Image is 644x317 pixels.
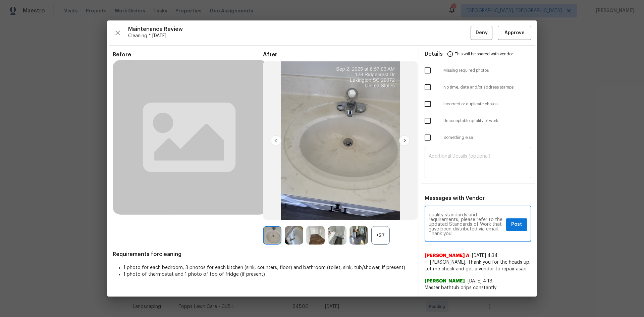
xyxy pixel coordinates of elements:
[511,220,522,229] span: Post
[371,226,390,245] div: +27
[425,252,469,259] span: [PERSON_NAME] A
[443,118,531,124] span: Unacceptable quality of work
[123,264,413,271] li: 1 photo for each bedroom, 3 photos for each kitchen (sink, counters, floor) and bathroom (toilet,...
[419,112,537,129] div: Unacceptable quality of work
[419,79,537,96] div: No time, date and/or address stamps
[263,51,413,58] span: After
[476,29,488,37] span: Deny
[443,135,531,141] span: Something else
[128,33,471,39] span: Cleaning * [DATE]
[425,278,465,284] span: [PERSON_NAME]
[429,213,503,236] textarea: Maintenance Audit Team: Hello! Unfortunately, this cleaning visit completed on [DATE] has been de...
[425,46,443,62] span: Details
[271,135,281,146] img: left-chevron-button-url
[472,253,498,258] span: [DATE] 4:34
[443,101,531,107] span: Incorrect or duplicate photos
[425,259,531,272] span: Hi [PERSON_NAME], Thank you for the heads up. Let me check and get a vendor to repair asap.
[113,251,413,258] span: Requirements for cleaning
[425,284,531,291] span: Master bathtub drips constantly
[471,26,492,40] button: Deny
[468,279,492,283] span: [DATE] 4:18
[419,62,537,79] div: Missing required photos
[506,218,527,231] button: Post
[419,96,537,112] div: Incorrect or duplicate photos
[128,26,471,33] span: Maintenance Review
[425,196,485,201] span: Messages with Vendor
[455,46,513,62] span: This will be shared with vendor
[504,29,525,37] span: Approve
[498,26,531,40] button: Approve
[113,51,263,58] span: Before
[419,129,537,146] div: Something else
[443,68,531,73] span: Missing required photos
[123,271,413,278] li: 1 photo of thermostat and 1 photo of top of fridge (if present)
[443,85,531,90] span: No time, date and/or address stamps
[399,135,410,146] img: right-chevron-button-url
